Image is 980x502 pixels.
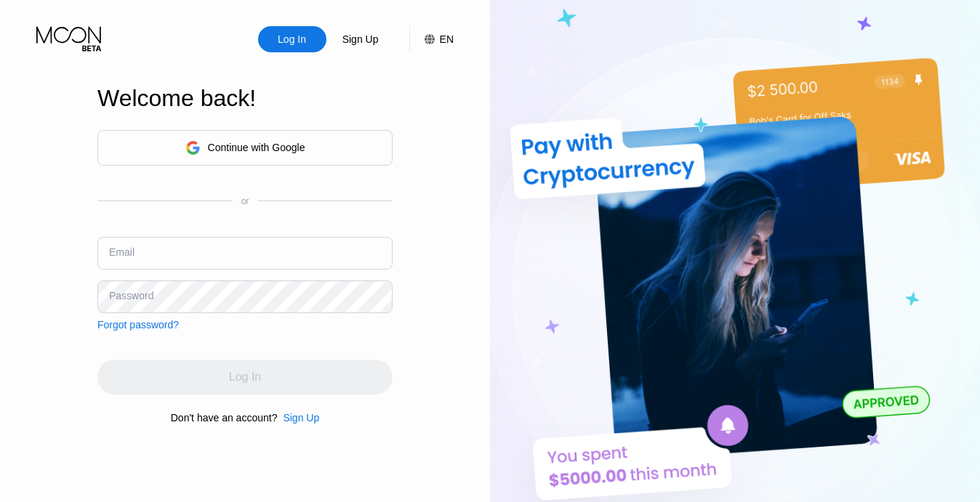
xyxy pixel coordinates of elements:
[109,290,153,301] div: Password
[440,33,454,45] div: EN
[241,196,249,206] div: or
[97,85,393,112] div: Welcome back!
[409,26,454,52] div: EN
[277,412,319,424] div: Sign Up
[109,246,134,258] div: Email
[97,319,179,331] div: Forgot password?
[326,26,395,52] div: Sign Up
[171,412,278,424] div: Don't have an account?
[258,26,326,52] div: Log In
[208,142,305,153] div: Continue with Google
[276,32,308,46] div: Log In
[97,130,393,166] div: Continue with Google
[341,32,380,46] div: Sign Up
[283,412,319,424] div: Sign Up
